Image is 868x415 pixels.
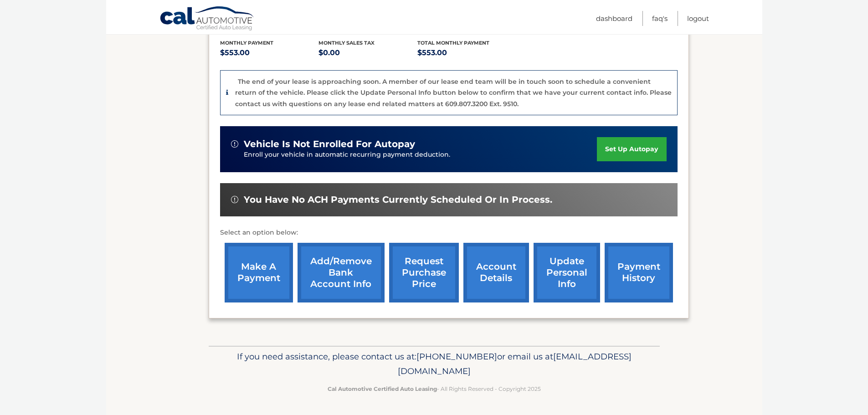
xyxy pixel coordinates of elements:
[220,46,319,59] p: $553.00
[534,243,600,302] a: update personal info
[225,243,293,302] a: make a payment
[652,11,668,26] a: FAQ's
[215,349,654,379] p: If you need assistance, please contact us at: or email us at
[318,40,375,46] span: Monthly sales Tax
[318,46,417,59] p: $0.00
[220,227,678,238] p: Select an option below:
[687,11,709,26] a: Logout
[244,194,552,205] span: You have no ACH payments currently scheduled or in process.
[298,243,385,302] a: Add/Remove bank account info
[231,140,238,148] img: alert-white.svg
[159,6,255,32] a: Cal Automotive
[596,11,632,26] a: Dashboard
[235,77,672,108] p: The end of your lease is approaching soon. A member of our lease end team will be in touch soon t...
[328,385,437,392] strong: Cal Automotive Certified Auto Leasing
[417,46,516,59] p: $553.00
[220,40,273,46] span: Monthly Payment
[605,243,673,302] a: payment history
[597,137,666,161] a: set up autopay
[389,243,459,302] a: request purchase price
[215,384,654,394] p: - All Rights Reserved - Copyright 2025
[244,150,597,160] p: Enroll your vehicle in automatic recurring payment deduction.
[416,351,497,362] span: [PHONE_NUMBER]
[417,40,489,46] span: Total Monthly Payment
[463,243,529,302] a: account details
[244,138,415,150] span: vehicle is not enrolled for autopay
[231,196,238,203] img: alert-white.svg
